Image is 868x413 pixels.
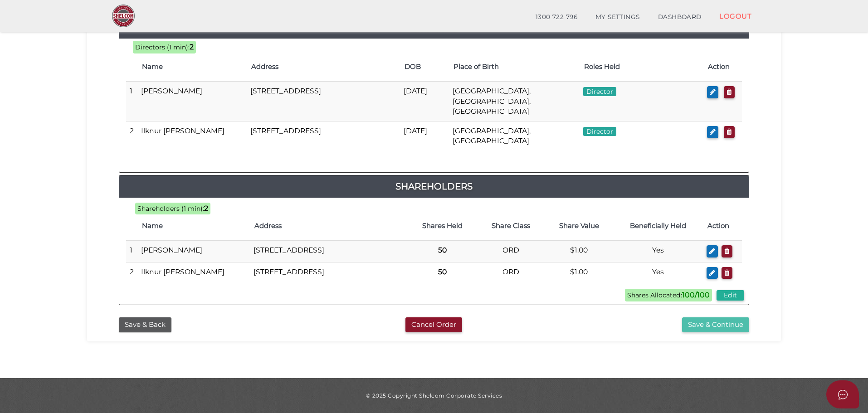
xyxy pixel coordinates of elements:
[250,262,408,283] td: [STREET_ADDRESS]
[826,380,859,408] button: Open asap
[682,317,749,332] button: Save & Continue
[449,82,580,121] td: [GEOGRAPHIC_DATA], [GEOGRAPHIC_DATA], [GEOGRAPHIC_DATA]
[126,121,137,151] td: 2
[251,63,395,71] h4: Address
[204,204,208,213] b: 2
[400,121,449,151] td: [DATE]
[94,392,774,399] div: © 2025 Copyright Shelcom Corporate Services
[613,262,703,283] td: Yes
[717,290,744,301] button: Edit
[250,241,408,262] td: [STREET_ADDRESS]
[649,8,711,26] a: DASHBOARD
[126,262,137,283] td: 2
[481,222,540,230] h4: Share Class
[613,241,703,262] td: Yes
[126,82,137,121] td: 1
[142,63,242,71] h4: Name
[254,222,404,230] h4: Address
[477,241,545,262] td: ORD
[545,241,613,262] td: $1.00
[137,204,204,213] span: Shareholders (1 min):
[708,63,737,71] h4: Action
[137,241,250,262] td: [PERSON_NAME]
[545,262,613,283] td: $1.00
[477,262,545,283] td: ORD
[682,291,710,299] b: 100/100
[550,222,609,230] h4: Share Value
[137,121,247,151] td: Ilknur [PERSON_NAME]
[586,8,649,26] a: MY SETTINGS
[710,7,761,25] a: LOGOUT
[583,127,616,136] span: Director
[618,222,699,230] h4: Beneficially Held
[454,63,575,71] h4: Place of Birth
[583,87,616,96] span: Director
[126,241,137,262] td: 1
[190,43,194,51] b: 2
[135,43,190,51] span: Directors (1 min):
[247,82,400,121] td: [STREET_ADDRESS]
[142,222,245,230] h4: Name
[413,222,472,230] h4: Shares Held
[438,246,447,254] b: 50
[137,262,250,283] td: Ilknur [PERSON_NAME]
[119,179,749,194] a: Shareholders
[449,121,580,151] td: [GEOGRAPHIC_DATA], [GEOGRAPHIC_DATA]
[119,317,171,332] button: Save & Back
[400,82,449,121] td: [DATE]
[137,82,247,121] td: [PERSON_NAME]
[405,63,444,71] h4: DOB
[584,63,699,71] h4: Roles Held
[405,317,462,332] button: Cancel Order
[438,267,447,276] b: 50
[527,8,586,26] a: 1300 722 796
[625,289,712,301] span: Shares Allocated:
[707,222,737,230] h4: Action
[247,121,400,151] td: [STREET_ADDRESS]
